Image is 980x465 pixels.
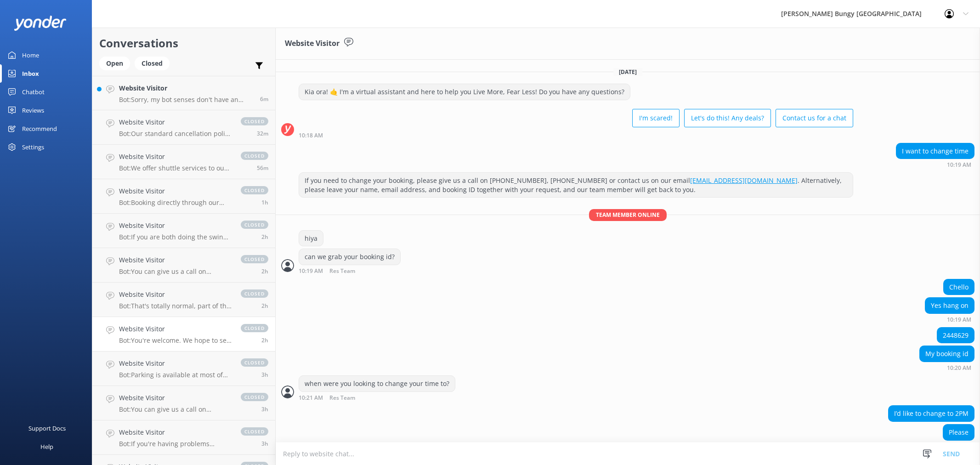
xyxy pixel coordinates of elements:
span: closed [241,221,268,229]
div: 2448629 [937,328,974,343]
span: closed [241,152,268,160]
span: closed [241,358,268,367]
p: Bot: Our standard cancellation policy is as follows: Cancellations more than 48 hours in advance ... [119,130,232,138]
span: Sep 01 2025 02:25pm (UTC +12:00) Pacific/Auckland [261,267,268,275]
span: Res Team [329,395,355,401]
div: Support Docs [28,419,66,437]
div: Aug 31 2025 10:19am (UTC +12:00) Pacific/Auckland [299,267,401,274]
span: closed [241,427,268,436]
span: closed [241,324,268,332]
span: closed [241,186,268,194]
h4: Website Visitor [119,324,232,334]
button: Let's do this! Any deals? [684,109,771,127]
h4: Website Visitor [119,83,253,93]
h4: Website Visitor [119,152,232,162]
div: hiya [299,231,323,246]
div: Open [99,57,130,70]
span: closed [241,393,268,401]
span: Sep 01 2025 03:48pm (UTC +12:00) Pacific/Auckland [261,198,268,206]
div: I want to change time [896,143,974,159]
span: Sep 01 2025 01:42pm (UTC +12:00) Pacific/Auckland [261,371,268,379]
a: Website VisitorBot:You can give us a call on [PHONE_NUMBER] or [PHONE_NUMBER] to chat with a crew... [92,248,275,283]
div: Please [943,425,974,440]
a: Website VisitorBot:Parking is available at most of our bungy sites. [GEOGRAPHIC_DATA], [GEOGRAPHI... [92,352,275,386]
h4: Website Visitor [119,117,232,127]
strong: 10:18 AM [299,133,323,138]
div: I’d like to change to 2PM [889,406,974,421]
span: Sep 01 2025 04:16pm (UTC +12:00) Pacific/Auckland [257,130,268,137]
p: Bot: We offer shuttle services to our bungy sites in [GEOGRAPHIC_DATA], with transport from our c... [119,164,232,172]
div: Aug 31 2025 10:19am (UTC +12:00) Pacific/Auckland [896,161,974,168]
strong: 10:19 AM [947,317,971,323]
p: Bot: You can give us a call on [PHONE_NUMBER] or [PHONE_NUMBER] to chat with a crew member. Our o... [119,267,232,276]
span: Sep 01 2025 01:12pm (UTC +12:00) Pacific/Auckland [261,405,268,413]
h4: Website Visitor [119,221,232,231]
p: Bot: If you're having problems retrieving your photos or videos, please email [EMAIL_ADDRESS][DOM... [119,440,232,448]
h4: Website Visitor [119,186,232,196]
div: Aug 31 2025 10:19am (UTC +12:00) Pacific/Auckland [925,316,974,323]
button: I'm scared! [632,109,680,127]
p: Bot: Booking directly through our website always offers the best prices. Our combos are a great w... [119,198,232,207]
a: Website VisitorBot:You're welcome. We hope to see you at one of our [PERSON_NAME] locations soon!... [92,317,275,352]
a: Open [99,58,135,68]
div: Help [40,437,53,456]
div: Recommend [22,119,57,138]
a: Website VisitorBot:If you are both doing the swing, you do not need a spectator pass to watch you... [92,214,275,248]
span: Sep 01 2025 01:49pm (UTC +12:00) Pacific/Auckland [261,336,268,344]
p: Bot: You can give us a call on [PHONE_NUMBER] or [PHONE_NUMBER] to chat with a crew member. Our o... [119,405,232,414]
a: Website VisitorBot:Our standard cancellation policy is as follows: Cancellations more than 48 hou... [92,110,275,145]
div: Settings [22,138,44,156]
strong: 10:20 AM [947,365,971,371]
a: Website VisitorBot:We offer shuttle services to our bungy sites in [GEOGRAPHIC_DATA], with transp... [92,145,275,179]
div: If you need to change your booking, please give us a call on [PHONE_NUMBER], [PHONE_NUMBER] or co... [299,173,853,197]
a: Website VisitorBot:You can give us a call on [PHONE_NUMBER] or [PHONE_NUMBER] to chat with a crew... [92,386,275,420]
h4: Website Visitor [119,358,232,369]
p: Bot: If you are both doing the swing, you do not need a spectator pass to watch your partner do t... [119,233,232,241]
span: Sep 01 2025 03:52pm (UTC +12:00) Pacific/Auckland [257,164,268,172]
div: Aug 31 2025 10:20am (UTC +12:00) Pacific/Auckland [919,364,974,371]
div: My booking id [920,346,974,362]
div: Closed [135,57,170,70]
span: Res Team [329,268,355,274]
a: Website VisitorBot:That's totally normal, part of the fun and what leads to feeling accomplished ... [92,283,275,317]
span: closed [241,255,268,263]
p: Bot: Sorry, my bot senses don't have an answer for that, please try and rephrase your question, I... [119,96,253,104]
h3: Website Visitor [285,38,340,50]
h4: Website Visitor [119,255,232,265]
h4: Website Visitor [119,289,232,300]
img: yonder-white-logo.png [14,16,67,31]
div: Home [22,46,39,64]
span: Sep 01 2025 12:56pm (UTC +12:00) Pacific/Auckland [261,440,268,448]
div: when were you looking to change your time to? [299,376,455,391]
h4: Website Visitor [119,427,232,437]
div: Reviews [22,101,44,119]
h4: Website Visitor [119,393,232,403]
p: Bot: That's totally normal, part of the fun and what leads to feeling accomplished post activity.... [119,302,232,310]
button: Contact us for a chat [776,109,853,127]
span: Sep 01 2025 04:42pm (UTC +12:00) Pacific/Auckland [260,95,268,103]
a: Website VisitorBot:If you're having problems retrieving your photos or videos, please email [EMAI... [92,420,275,455]
div: Aug 31 2025 10:18am (UTC +12:00) Pacific/Auckland [299,132,853,138]
a: Closed [135,58,174,68]
div: Chatbot [22,83,45,101]
strong: 10:21 AM [299,395,323,401]
span: Team member online [589,209,667,221]
p: Bot: Parking is available at most of our bungy sites. [GEOGRAPHIC_DATA], [GEOGRAPHIC_DATA], and [... [119,371,232,379]
span: closed [241,117,268,125]
strong: 10:19 AM [947,162,971,168]
div: Chello [944,279,974,295]
span: closed [241,289,268,298]
div: Yes hang on [925,298,974,313]
a: Website VisitorBot:Booking directly through our website always offers the best prices. Our combos... [92,179,275,214]
span: [DATE] [613,68,642,76]
strong: 10:19 AM [299,268,323,274]
span: Sep 01 2025 02:01pm (UTC +12:00) Pacific/Auckland [261,302,268,310]
div: can we grab your booking id? [299,249,400,265]
p: Bot: You're welcome. We hope to see you at one of our [PERSON_NAME] locations soon! [119,336,232,345]
div: Inbox [22,64,39,83]
div: Kia ora! 🤙 I'm a virtual assistant and here to help you Live More, Fear Less! Do you have any que... [299,84,630,100]
a: [EMAIL_ADDRESS][DOMAIN_NAME] [690,176,798,185]
a: Website VisitorBot:Sorry, my bot senses don't have an answer for that, please try and rephrase yo... [92,76,275,110]
h2: Conversations [99,34,268,52]
div: Aug 31 2025 10:21am (UTC +12:00) Pacific/Auckland [299,394,455,401]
